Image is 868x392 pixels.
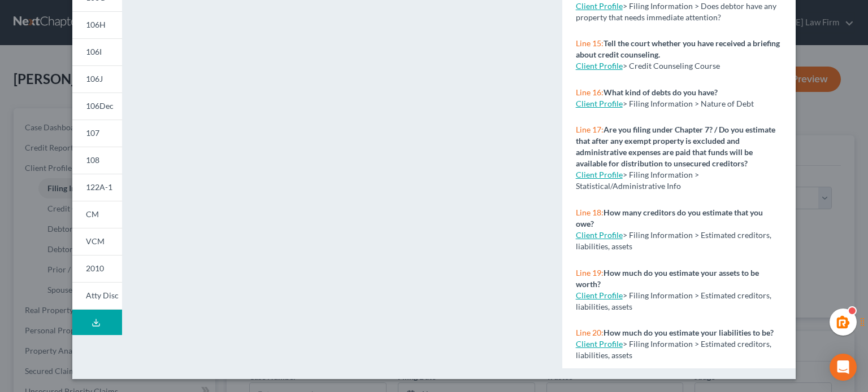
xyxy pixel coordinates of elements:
[576,61,623,71] a: Client Profile
[576,125,775,168] strong: Are you filing under Chapter 7? / Do you estimate that after any exempt property is excluded and ...
[576,1,623,11] a: Client Profile
[576,230,623,240] a: Client Profile
[576,170,699,191] span: > Filing Information > Statistical/Administrative Info
[86,236,105,246] span: VCM
[576,230,771,251] span: > Filing Information > Estimated creditors, liabilities, assets
[86,47,102,56] span: 106I
[830,354,857,381] div: Open Intercom Messenger
[86,101,114,111] span: 106Dec
[72,174,122,201] a: 122A-1
[576,38,780,59] strong: Tell the court whether you have received a briefing about credit counseling.
[72,282,122,310] a: Atty Disc
[576,290,771,311] span: > Filing Information > Estimated creditors, liabilities, assets
[86,74,103,83] span: 106J
[576,268,759,289] strong: How much do you estimate your assets to be worth?
[576,208,763,228] strong: How many creditors do you estimate that you owe?
[623,61,720,71] span: > Credit Counseling Course
[576,290,623,300] a: Client Profile
[86,128,99,138] span: 107
[576,87,604,97] span: Line 16:
[604,328,774,337] strong: How much do you estimate your liabilities to be?
[72,120,122,147] a: 107
[86,290,119,300] span: Atty Disc
[72,228,122,255] a: VCM
[72,147,122,174] a: 108
[72,65,122,93] a: 106J
[576,268,604,278] span: Line 19:
[86,20,106,29] span: 106H
[576,99,623,108] a: Client Profile
[623,99,754,108] span: > Filing Information > Nature of Debt
[72,93,122,120] a: 106Dec
[576,1,776,22] span: > Filing Information > Does debtor have any property that needs immediate attention?
[72,201,122,228] a: CM
[86,155,99,165] span: 108
[576,38,604,48] span: Line 15:
[576,125,604,134] span: Line 17:
[86,182,112,192] span: 122A-1
[72,38,122,65] a: 106I
[576,328,604,337] span: Line 20:
[86,209,99,219] span: CM
[576,170,623,179] a: Client Profile
[72,255,122,282] a: 2010
[72,11,122,38] a: 106H
[576,339,771,360] span: > Filing Information > Estimated creditors, liabilities, assets
[576,208,604,217] span: Line 18:
[604,87,718,97] strong: What kind of debts do you have?
[576,339,623,349] a: Client Profile
[86,263,104,273] span: 2010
